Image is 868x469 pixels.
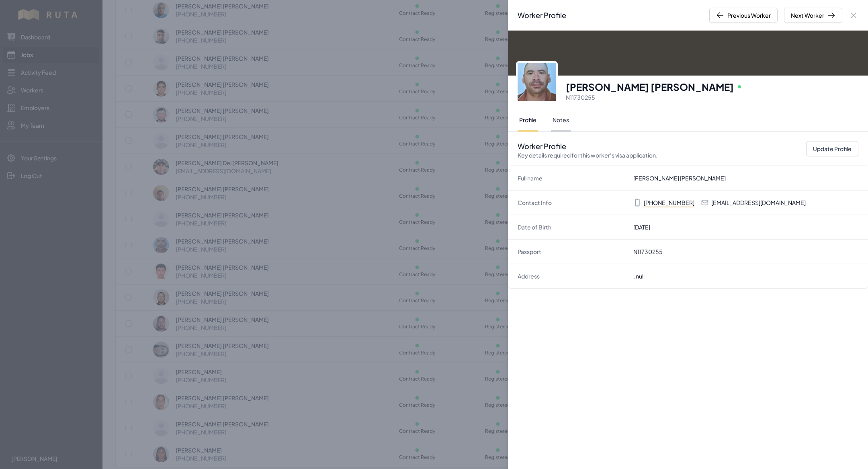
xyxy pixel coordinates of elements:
[784,8,842,23] button: Next Worker
[566,93,858,101] p: N11730255
[518,10,566,21] h2: Worker Profile
[518,272,627,280] dt: Address
[633,223,858,231] dd: [DATE]
[566,80,734,93] h3: [PERSON_NAME] [PERSON_NAME]
[518,141,657,159] h2: Worker Profile
[518,199,627,207] dt: Contact Info
[633,174,858,182] dd: [PERSON_NAME] [PERSON_NAME]
[709,8,778,23] button: Previous Worker
[644,199,694,207] p: [PHONE_NUMBER]
[806,141,858,156] button: Update Profile
[711,199,806,207] p: [EMAIL_ADDRESS][DOMAIN_NAME]
[633,248,858,256] dd: N11730255
[551,109,571,132] button: Notes
[518,109,538,132] button: Profile
[518,151,657,159] p: Key details required for this worker's visa application.
[518,248,627,256] dt: Passport
[633,272,858,280] dd: , null
[518,174,627,182] dt: Full name
[518,223,627,231] dt: Date of Birth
